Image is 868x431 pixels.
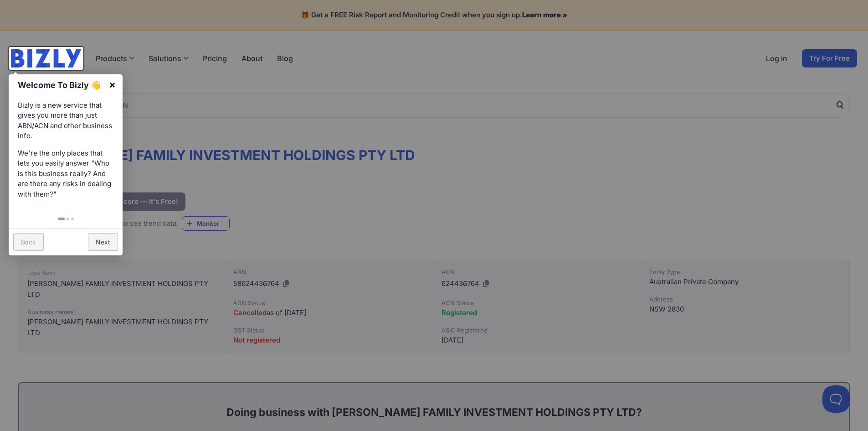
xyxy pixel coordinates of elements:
[18,79,104,91] h1: Welcome To Bizly 👋
[102,74,123,95] a: ×
[13,233,44,251] a: Back
[18,148,113,200] p: We're the only places that lets you easily answer “Who is this business really? And are there any...
[18,100,113,141] p: Bizly is a new service that gives you more than just ABN/ACN and other business info.
[88,233,118,251] a: Next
